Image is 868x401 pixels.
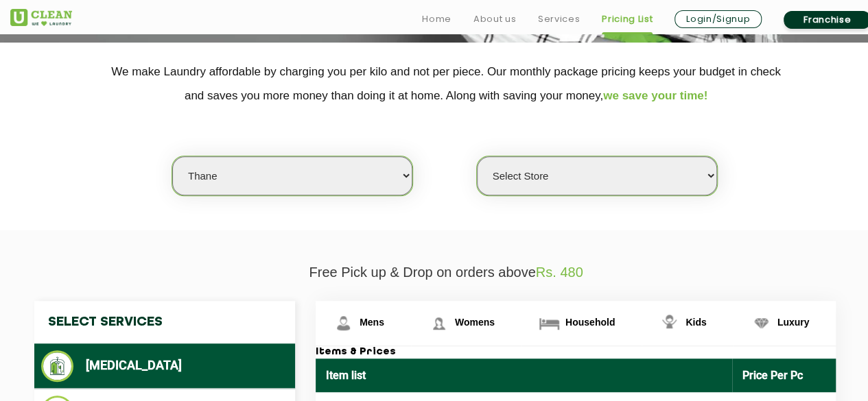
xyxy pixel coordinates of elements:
img: Luxury [749,311,773,335]
span: Womens [455,317,495,328]
img: UClean Laundry and Dry Cleaning [10,9,72,26]
a: Services [538,11,580,27]
img: Kids [657,311,681,335]
img: Dry Cleaning [41,350,73,382]
span: Kids [685,317,706,328]
img: Household [537,311,561,335]
li: [MEDICAL_DATA] [41,350,288,382]
a: Pricing List [602,11,653,27]
img: Womens [427,311,451,335]
span: Household [565,317,615,328]
span: Mens [360,317,384,328]
th: Item list [316,359,732,392]
span: Luxury [777,317,810,328]
h3: Items & Prices [316,346,836,359]
a: Login/Signup [675,10,762,28]
span: we save your time! [603,89,707,102]
img: Mens [331,311,355,335]
a: About us [473,11,516,27]
span: Rs. 480 [536,265,583,280]
a: Home [422,11,451,27]
h4: Select Services [34,301,295,343]
th: Price Per Pc [732,359,836,392]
